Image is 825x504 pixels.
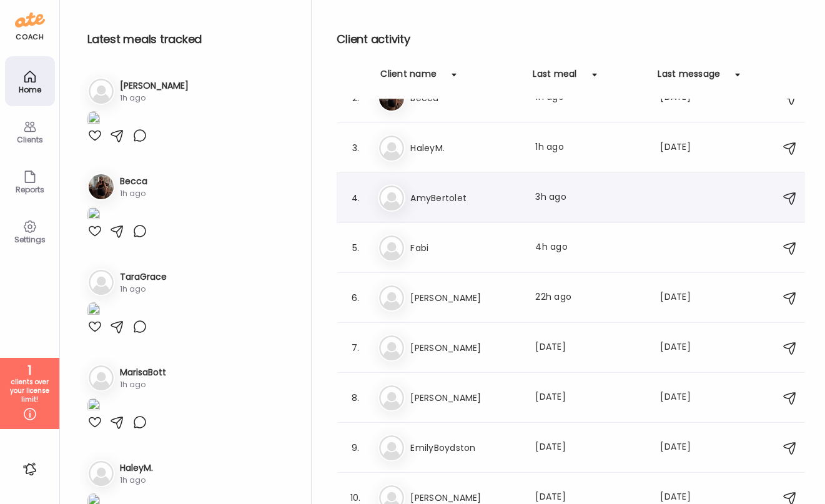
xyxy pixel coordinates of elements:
[15,10,45,30] img: ate
[120,284,167,295] div: 1h ago
[120,175,147,188] h3: Becca
[535,390,645,405] div: [DATE]
[7,185,52,194] div: Reports
[379,235,404,260] img: bg-avatar-default.svg
[120,79,189,92] h3: [PERSON_NAME]
[410,190,520,205] h3: AmyBertolet
[87,111,100,128] img: images%2FyTknXZGv9KTAx1NC0SnWujXAvWt1%2FJ9lWdNdWsmIUJGiVPx6F%2F78PR3uQ0F23Rf3WF9xgx_1080
[89,79,114,104] img: bg-avatar-default.svg
[380,67,437,87] div: Client name
[7,136,52,144] div: Clients
[535,440,645,455] div: [DATE]
[348,440,363,455] div: 9.
[89,365,114,390] img: bg-avatar-default.svg
[89,270,114,295] img: bg-avatar-default.svg
[379,285,404,310] img: bg-avatar-default.svg
[410,340,520,355] h3: [PERSON_NAME]
[379,136,404,161] img: bg-avatar-default.svg
[120,92,189,104] div: 1h ago
[660,141,709,156] div: [DATE]
[87,302,100,319] img: images%2FLayOmlrm03Pej7Y7eD2GSUSAPdy1%2FNVwCif2CszKlIgCOgikK%2F79JeQuxCqfzu2vA4dlUS_1080
[120,188,147,199] div: 1h ago
[348,390,363,405] div: 8.
[660,290,709,305] div: [DATE]
[348,340,363,355] div: 7.
[535,240,645,255] div: 4h ago
[16,32,44,42] div: coach
[120,379,166,390] div: 1h ago
[120,475,153,486] div: 1h ago
[410,240,520,255] h3: Fabi
[410,440,520,455] h3: EmilyBoydston
[379,335,404,360] img: bg-avatar-default.svg
[660,390,709,405] div: [DATE]
[535,290,645,305] div: 22h ago
[87,30,291,49] h2: Latest meals tracked
[410,141,520,156] h3: HaleyM.
[120,462,153,475] h3: HaleyM.
[89,174,114,199] img: avatars%2FvTftA8v5t4PJ4mYtYO3Iw6ljtGM2
[379,385,404,410] img: bg-avatar-default.svg
[410,390,520,405] h3: [PERSON_NAME]
[535,141,645,156] div: 1h ago
[87,207,100,224] img: images%2FvTftA8v5t4PJ4mYtYO3Iw6ljtGM2%2F8Yhnu38iaHv4Jszednmg%2FVrLjfcvsWnLjogcMvJT3_1080
[4,378,55,404] div: clients over your license limit!
[658,67,720,87] div: Last message
[379,435,404,460] img: bg-avatar-default.svg
[410,290,520,305] h3: [PERSON_NAME]
[535,190,645,205] div: 3h ago
[535,340,645,355] div: [DATE]
[7,86,52,94] div: Home
[120,270,167,284] h3: TaraGrace
[348,240,363,255] div: 5.
[348,141,363,156] div: 3.
[87,398,100,415] img: images%2FGqR2wskUdERGQuJ8prwOlAHiY6t2%2FhxA9nTpbXbgEBFZcqI9p%2Fy1fwUkvKKNQdhrCALqqY_1080
[348,290,363,305] div: 6.
[660,340,709,355] div: [DATE]
[379,185,404,210] img: bg-avatar-default.svg
[533,67,576,87] div: Last meal
[348,190,363,205] div: 4.
[337,30,805,49] h2: Client activity
[89,461,114,486] img: bg-avatar-default.svg
[4,363,55,378] div: 1
[120,366,166,379] h3: MarisaBott
[7,235,52,244] div: Settings
[660,440,709,455] div: [DATE]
